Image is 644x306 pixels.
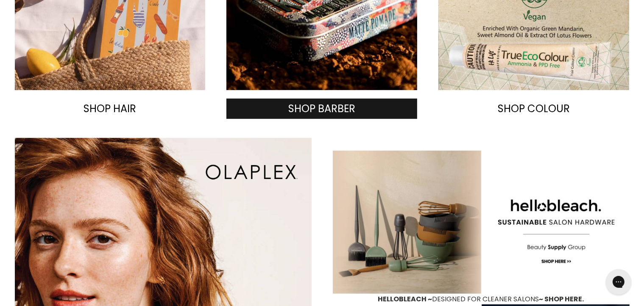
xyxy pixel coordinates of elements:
span: SHOP HAIR [84,102,136,116]
a: SHOP COLOUR [438,99,629,119]
span: SHOP HERE. [545,294,584,304]
a: SHOP BARBER [226,99,417,119]
span: DESIGNED FOR CLEANER SALONS [378,294,539,304]
span: SHOP BARBER [288,102,355,116]
span: ~ [539,294,544,304]
iframe: Gorgias live chat messenger [602,266,636,298]
span: HELLOBLEACH ~ [378,294,432,304]
a: SHOP HAIR [15,99,206,119]
span: SHOP COLOUR [498,102,570,116]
